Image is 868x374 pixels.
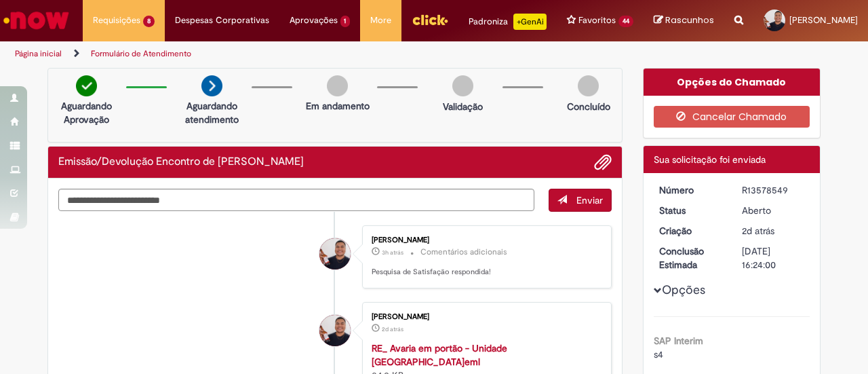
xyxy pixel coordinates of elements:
[742,244,805,272] div: [DATE] 16:24:00
[382,325,403,333] time: 29/09/2025 17:23:23
[319,315,351,346] div: Gabriel Vinicius Urias Santos
[319,238,351,269] div: Gabriel Vinicius Urias Santos
[327,75,348,96] img: img-circle-grey.png
[143,16,155,27] span: 8
[91,48,191,59] a: Formulário de Atendimento
[179,99,245,126] p: Aguardando atendimento
[578,14,616,27] span: Favoritos
[469,14,547,30] div: Padroniza
[649,204,732,217] dt: Status
[58,189,534,211] textarea: Digite sua mensagem aqui...
[382,325,403,333] span: 2d atrás
[76,75,97,96] img: check-circle-green.png
[594,153,612,171] button: Adicionar anexos
[654,106,810,128] button: Cancelar Chamado
[654,14,714,27] a: Rascunhos
[54,99,119,126] p: Aguardando Aprovação
[382,248,403,257] span: 3h atrás
[372,267,597,278] p: Pesquisa de Satisfação respondida!
[742,224,805,238] div: 29/09/2025 17:23:56
[742,225,774,237] time: 29/09/2025 17:23:56
[93,14,140,27] span: Requisições
[742,204,805,217] div: Aberto
[665,14,714,26] span: Rascunhos
[10,41,568,67] ul: Trilhas de página
[654,348,663,360] span: s4
[742,183,805,197] div: R13578549
[576,194,603,206] span: Enviar
[290,14,338,27] span: Aprovações
[742,225,774,237] span: 2d atrás
[618,16,633,27] span: 44
[370,14,391,27] span: More
[340,16,351,27] span: 1
[549,189,612,212] button: Enviar
[789,14,858,26] span: [PERSON_NAME]
[15,48,62,59] a: Página inicial
[443,100,483,113] p: Validação
[644,69,821,96] div: Opções do Chamado
[372,236,597,244] div: [PERSON_NAME]
[452,75,473,96] img: img-circle-grey.png
[58,156,304,168] h2: Emissão/Devolução Encontro de Contas Fornecedor Histórico de tíquete
[654,153,766,166] span: Sua solicitação foi enviada
[372,313,597,321] div: [PERSON_NAME]
[382,248,403,257] time: 01/10/2025 08:51:00
[649,183,732,197] dt: Número
[1,7,71,34] img: ServiceNow
[306,99,370,113] p: Em andamento
[175,14,269,27] span: Despesas Corporativas
[654,335,703,347] b: SAP Interim
[567,100,610,113] p: Concluído
[649,244,732,272] dt: Conclusão Estimada
[412,10,448,30] img: click_logo_yellow_360x200.png
[372,342,507,368] a: RE_ Avaria em portão - Unidade [GEOGRAPHIC_DATA]eml
[201,75,222,96] img: arrow-next.png
[420,246,507,258] small: Comentários adicionais
[513,14,547,30] p: +GenAi
[578,75,599,96] img: img-circle-grey.png
[649,224,732,238] dt: Criação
